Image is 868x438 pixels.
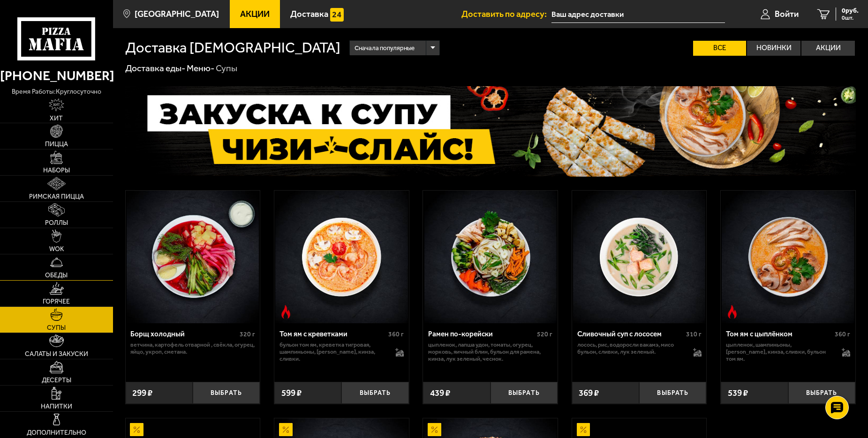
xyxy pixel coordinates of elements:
[275,191,408,323] img: Том ям с креветками
[279,305,293,319] img: Острое блюдо
[551,6,725,23] input: Ваш адрес доставки
[130,423,143,437] img: Акционный
[279,341,386,363] p: бульон том ям, креветка тигровая, шампиньоны, [PERSON_NAME], кинза, сливки.
[577,341,684,356] p: лосось, рис, водоросли вакамэ, мисо бульон, сливки, лук зеленый.
[279,423,293,437] img: Акционный
[25,351,88,357] span: Салаты и закуски
[577,423,590,437] img: Акционный
[801,41,855,55] label: Акции
[49,246,64,252] span: WOK
[579,388,599,397] span: 369 ₽
[240,10,270,19] span: Акции
[290,10,328,19] span: Доставка
[130,330,237,339] div: Борщ холодный
[461,10,551,19] span: Доставить по адресу:
[125,41,340,55] h1: Доставка [DEMOGRAPHIC_DATA]
[281,388,302,397] span: 599 ₽
[835,330,850,338] span: 360 г
[274,191,409,323] a: Острое блюдоТом ям с креветками
[639,382,706,404] button: Выбрать
[388,330,404,338] span: 360 г
[423,191,558,323] a: Рамен по-корейски
[726,330,832,339] div: Том ям с цыплёнком
[43,298,70,305] span: Горячее
[728,388,748,397] span: 539 ₽
[43,167,70,174] span: Наборы
[279,330,386,339] div: Том ям с креветками
[573,191,705,323] img: Сливочный суп с лососем
[126,191,260,323] a: Борщ холодный
[355,39,415,57] span: Сначала популярные
[135,10,219,19] span: [GEOGRAPHIC_DATA]
[726,341,833,363] p: цыпленок, шампиньоны, [PERSON_NAME], кинза, сливки, бульон том ям.
[491,382,558,404] button: Выбрать
[788,382,855,404] button: Выбрать
[686,330,702,338] span: 310 г
[45,141,68,148] span: Пицца
[187,63,214,74] a: Меню-
[577,330,684,339] div: Сливочный суп с лососем
[27,430,86,436] span: Дополнительно
[430,388,450,397] span: 439 ₽
[747,41,800,55] label: Новинки
[216,62,237,74] div: Супы
[240,330,255,338] span: 320 г
[127,191,259,323] img: Борщ холодный
[193,382,260,404] button: Выбрать
[572,191,707,323] a: Сливочный суп с лососем
[341,382,408,404] button: Выбрать
[842,15,859,21] span: 0 шт.
[428,330,535,339] div: Рамен по-корейски
[130,341,255,356] p: ветчина, картофель отварной , свёкла, огурец, яйцо, укроп, сметана.
[842,7,859,14] span: 0 руб.
[330,8,344,22] img: 15daf4d41897b9f0e9f617042186c801.svg
[537,330,552,338] span: 520 г
[428,341,552,363] p: цыпленок, лапша удон, томаты, огурец, морковь, яичный блин, бульон для рамена, кинза, лук зеленый...
[775,10,799,19] span: Войти
[722,191,854,323] img: Том ям с цыплёнком
[725,305,739,319] img: Острое блюдо
[42,377,71,384] span: Десерты
[29,193,84,200] span: Римская пицца
[132,388,152,397] span: 299 ₽
[45,272,68,279] span: Обеды
[41,403,72,410] span: Напитки
[125,63,185,74] a: Доставка еды-
[424,191,557,323] img: Рамен по-корейски
[428,423,441,437] img: Акционный
[693,41,747,55] label: Все
[47,325,66,331] span: Супы
[721,191,855,323] a: Острое блюдоТом ям с цыплёнком
[50,115,63,122] span: Хит
[45,220,68,226] span: Роллы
